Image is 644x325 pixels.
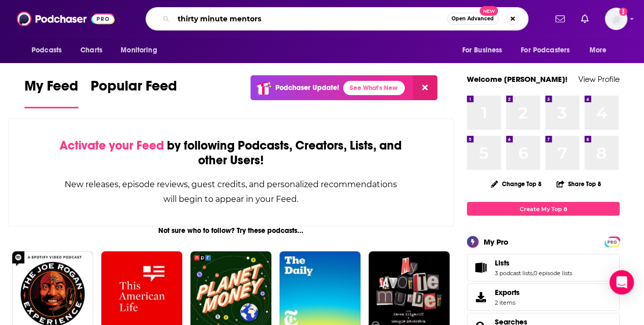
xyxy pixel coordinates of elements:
div: New releases, episode reviews, guest credits, and personalized recommendations will begin to appe... [60,177,402,206]
a: 3 podcast lists [495,270,533,277]
a: Charts [74,41,108,60]
span: New [480,6,498,16]
a: 0 episode lists [534,270,572,277]
a: PRO [606,238,618,245]
button: Show profile menu [605,8,627,30]
a: Welcome [PERSON_NAME]! [467,74,568,84]
div: by following Podcasts, Creators, Lists, and other Users! [60,138,402,168]
span: Popular Feed [91,77,177,101]
span: Lists [467,254,620,281]
span: For Business [462,43,502,57]
div: Not sure who to follow? Try these podcasts... [8,226,454,235]
a: Show notifications dropdown [551,10,569,27]
div: My Pro [484,237,509,247]
div: Search podcasts, credits, & more... [146,7,528,31]
span: Exports [495,288,520,297]
a: Create My Top 8 [467,202,620,216]
a: Lists [470,260,491,275]
button: open menu [24,41,75,60]
a: Popular Feed [91,77,177,108]
img: User Profile [605,8,627,30]
button: Open AdvancedNew [447,13,498,25]
span: Charts [80,43,102,57]
button: open menu [114,41,170,60]
svg: Add a profile image [619,8,627,16]
span: Logged in as LTsub [605,8,627,30]
span: My Feed [24,77,78,101]
input: Search podcasts, credits, & more... [174,11,447,27]
button: Change Top 8 [485,178,548,190]
div: Open Intercom Messenger [609,270,634,294]
button: open menu [514,41,584,60]
span: More [590,43,607,57]
span: Lists [495,258,510,268]
span: 2 items [495,299,520,306]
img: Podchaser - Follow, Share and Rate Podcasts [17,9,115,28]
a: Show notifications dropdown [577,10,593,27]
a: See What's New [343,81,405,95]
span: For Podcasters [521,43,570,57]
button: open menu [455,41,515,60]
a: Lists [495,258,572,268]
span: Podcasts [32,43,62,57]
span: Open Advanced [452,16,494,21]
a: View Profile [578,74,620,84]
span: , [533,270,534,277]
span: Monitoring [121,43,157,57]
button: Share Top 8 [556,174,602,194]
span: Exports [470,290,491,304]
a: Exports [467,283,620,311]
span: PRO [606,238,618,246]
button: open menu [582,41,620,60]
p: Podchaser Update! [275,83,339,92]
a: My Feed [24,77,78,108]
span: Activate your Feed [60,138,164,153]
